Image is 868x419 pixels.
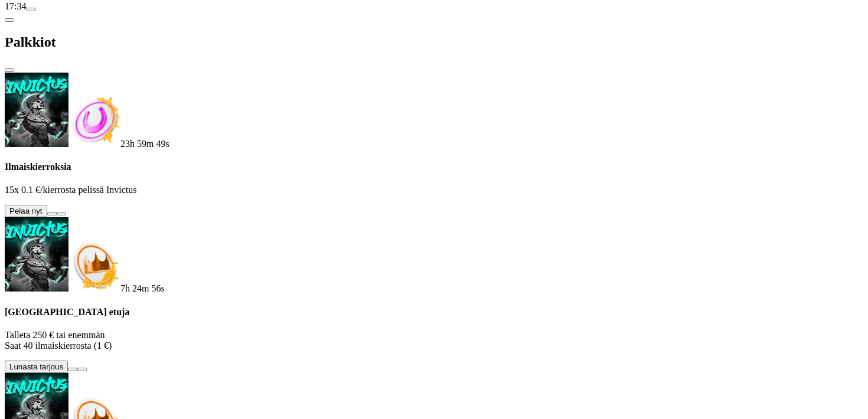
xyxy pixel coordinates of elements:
[5,34,863,50] h2: Palkkiot
[120,283,165,293] span: countdown
[5,307,863,317] h4: [GEOGRAPHIC_DATA] etuja
[5,73,68,147] img: Invictus
[5,1,26,11] span: 17:34
[5,185,863,195] p: 15x 0.1 €/kierrosta pelissä Invictus
[9,362,63,371] span: Lunasta tarjous
[26,8,35,11] button: menu
[68,95,120,147] img: Freespins bonus icon
[5,68,14,72] button: close
[5,162,863,172] h4: Ilmaiskierroksia
[9,207,43,215] span: Pelaa nyt
[120,139,169,149] span: countdown
[5,361,68,373] button: Lunasta tarjous
[57,212,66,215] button: info
[68,240,120,292] img: Deposit bonus icon
[5,205,47,217] button: Pelaa nyt
[5,330,863,351] p: Talleta 250 € tai enemmän Saat 40 ilmaiskierrosta (1 €)
[77,368,87,371] button: info
[5,217,68,292] img: Invictus
[5,18,14,22] button: chevron-left icon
